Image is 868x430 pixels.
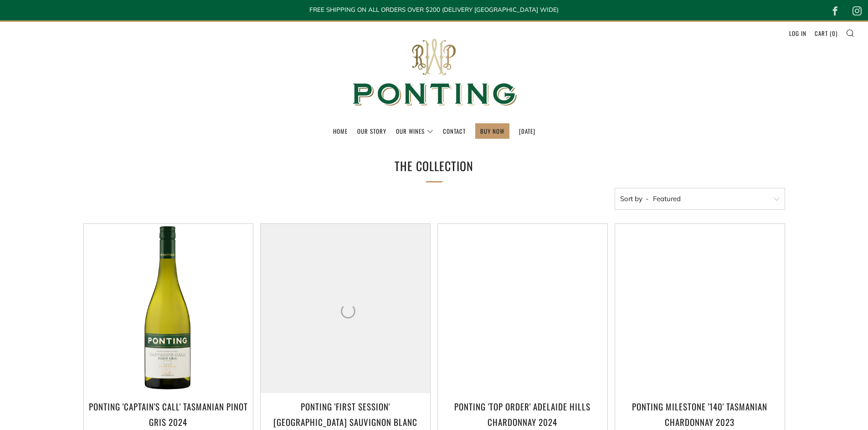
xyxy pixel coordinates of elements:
a: Our Wines [396,124,433,138]
a: Log in [789,26,806,40]
img: Ponting Wines [343,22,525,123]
a: Our Story [357,124,386,138]
span: 0 [832,29,836,38]
a: Home [333,124,348,138]
a: [DATE] [519,124,535,138]
h3: Ponting 'Top Order' Adelaide Hills Chardonnay 2024 [442,399,603,430]
a: BUY NOW [480,124,504,138]
h3: Ponting Milestone '140' Tasmanian Chardonnay 2023 [620,399,780,430]
h1: The Collection [298,156,571,177]
a: Contact [443,124,466,138]
h3: Ponting 'Captain's Call' Tasmanian Pinot Gris 2024 [88,399,249,430]
a: Cart (0) [815,26,837,40]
